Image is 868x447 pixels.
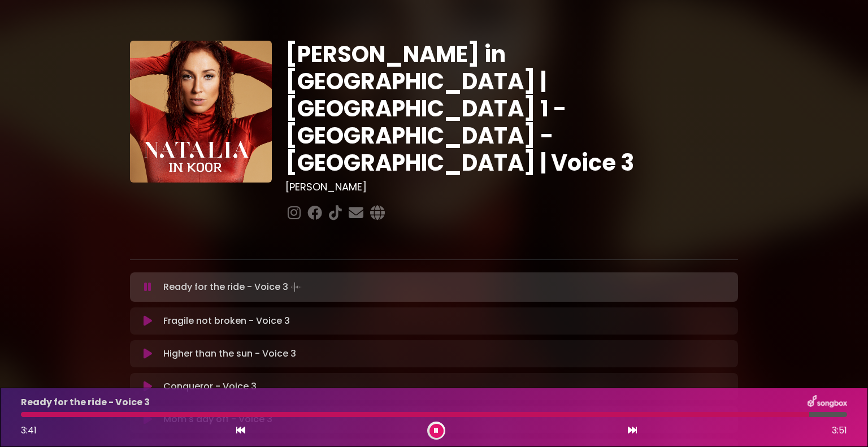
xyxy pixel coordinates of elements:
[21,396,150,409] p: Ready for the ride - Voice 3
[832,424,847,437] span: 3:51
[808,395,847,410] img: songbox-logo-white.png
[163,380,257,393] p: Conqueror - Voice 3
[21,424,37,437] span: 3:41
[285,181,738,193] h3: [PERSON_NAME]
[163,347,296,361] p: Higher than the sun - Voice 3
[163,314,290,328] p: Fragile not broken - Voice 3
[163,279,304,295] p: Ready for the ride - Voice 3
[285,41,738,176] h1: [PERSON_NAME] in [GEOGRAPHIC_DATA] | [GEOGRAPHIC_DATA] 1 - [GEOGRAPHIC_DATA] - [GEOGRAPHIC_DATA] ...
[130,41,272,183] img: YTVS25JmS9CLUqXqkEhs
[288,279,304,295] img: waveform4.gif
